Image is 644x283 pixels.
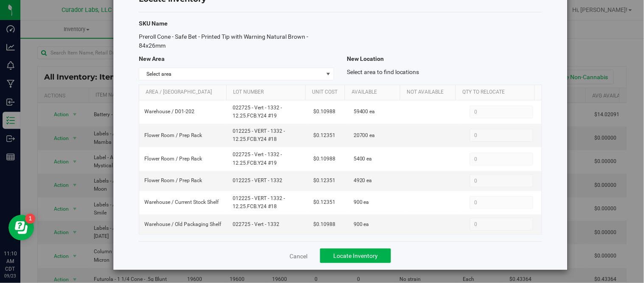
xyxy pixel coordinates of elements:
span: 900 ea [354,220,369,229]
span: $0.10988 [313,220,335,229]
span: $0.12351 [313,177,335,185]
span: Select area to find locations [347,69,419,75]
a: Lot Number [233,89,302,96]
span: 59400 ea [354,108,375,116]
span: 900 ea [354,198,369,206]
span: 012225 - VERT - 1332 - 12.25.FCB.Y24 #18 [233,194,303,211]
button: Locate Inventory [320,249,391,263]
span: $0.12351 [313,198,335,206]
span: 20700 ea [354,131,375,140]
span: Preroll Cone - Safe Bet - Printed Tip with Warning Natural Brown - 84x26mm [139,33,309,49]
span: New Location [347,55,384,62]
span: 012225 - VERT - 1332 [233,177,303,185]
span: Locate Inventory [333,252,378,259]
a: Qty to Relocate [462,89,532,96]
span: Flower Room / Prep Rack [144,177,202,185]
span: $0.10988 [313,108,335,116]
span: 022725 - Vert - 1332 [233,220,303,229]
span: $0.10988 [313,155,335,163]
span: 5400 ea [354,155,372,163]
span: 4920 ea [354,177,372,185]
span: Warehouse / Current Stock Shelf [144,198,219,206]
span: Warehouse / Old Packaging Shelf [144,220,221,229]
span: select [323,68,334,80]
a: Not Available [407,89,453,96]
span: 012225 - VERT - 1332 - 12.25.FCB.Y24 #18 [233,127,303,143]
a: Available [352,89,397,96]
a: Area / [GEOGRAPHIC_DATA] [146,89,223,96]
span: SKU Name [139,20,168,27]
span: 022725 - Vert - 1332 - 12.25.FCB.Y24 #19 [233,151,303,167]
iframe: Resource center [8,215,34,240]
a: Unit Cost [312,89,342,96]
span: Select area [139,68,323,80]
span: Flower Room / Prep Rack [144,155,202,163]
span: Warehouse / D01-202 [144,108,194,116]
span: 022725 - Vert - 1332 - 12.25.FCB.Y24 #19 [233,104,303,120]
span: $0.12351 [313,131,335,140]
span: New Area [139,55,165,62]
iframe: Resource center unread badge [25,214,35,224]
span: Flower Room / Prep Rack [144,131,202,140]
a: Cancel [290,252,307,260]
